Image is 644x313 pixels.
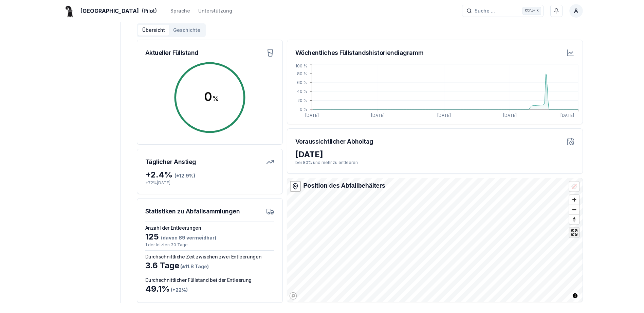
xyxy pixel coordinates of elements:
p: bei 80% und mehr zu entleeren [295,160,574,165]
button: Zoom out [569,205,579,214]
h3: Voraussichtlicher Abholtag [295,137,373,146]
tspan: [DATE] [503,113,517,118]
h3: Wöchentliches Füllstandshistoriendiagramm [295,48,424,58]
a: Mapbox logo [289,292,297,300]
button: Toggle attribution [571,292,579,300]
img: Basel Logo [61,3,78,19]
span: [GEOGRAPHIC_DATA] [80,7,139,15]
h3: Statistiken zu Abfallsammlungen [145,207,240,216]
h3: Durchschnittliche Zeit zwischen zwei Entleerungen [145,253,274,260]
a: Unterstützung [198,7,232,15]
a: [GEOGRAPHIC_DATA](Pilot) [61,7,157,15]
button: Sprache [170,7,190,15]
div: [DATE] [295,149,574,160]
h3: Aktueller Füllstand [145,48,199,58]
div: Position des Abfallbehälters [303,181,385,190]
h3: Anzahl der Entleerungen [145,225,274,231]
h3: Durchschnittlicher Füllstand bei der Entleerung [145,277,274,284]
tspan: [DATE] [305,113,318,118]
div: 49.1 % [145,284,274,294]
p: + 72 % [DATE] [145,180,274,186]
span: Suche ... [475,7,495,14]
tspan: 20 % [297,98,307,103]
span: (± 11.8 Tage ) [179,264,209,269]
tspan: 40 % [297,89,307,94]
tspan: 0 % [299,107,307,112]
canvas: Map [287,178,583,302]
span: (± 22 %) [170,287,188,293]
button: Suche ...Ctrl+K [462,5,544,17]
div: 125 [145,231,274,242]
button: Reset bearing to north [569,214,579,224]
button: Zoom in [569,195,579,205]
div: 3.6 Tage [145,260,274,271]
button: Übersicht [138,25,169,36]
tspan: [DATE] [560,113,574,118]
tspan: 60 % [297,80,307,85]
button: Location not available [569,182,579,191]
tspan: 80 % [297,71,307,76]
span: (davon 89 vermeidbar) [159,235,216,241]
tspan: [DATE] [371,113,385,118]
div: Sprache [170,7,190,14]
span: (Pilot) [142,7,157,15]
button: Enter fullscreen [569,228,579,237]
span: (± 12.9 %) [174,173,195,179]
button: Geschichte [169,25,204,36]
tspan: [DATE] [437,113,450,118]
h3: Täglicher Anstieg [145,157,196,167]
tspan: 100 % [295,63,307,68]
div: + 2.4 % [145,169,274,180]
p: 1 der letzten 30 Tage [145,242,274,248]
